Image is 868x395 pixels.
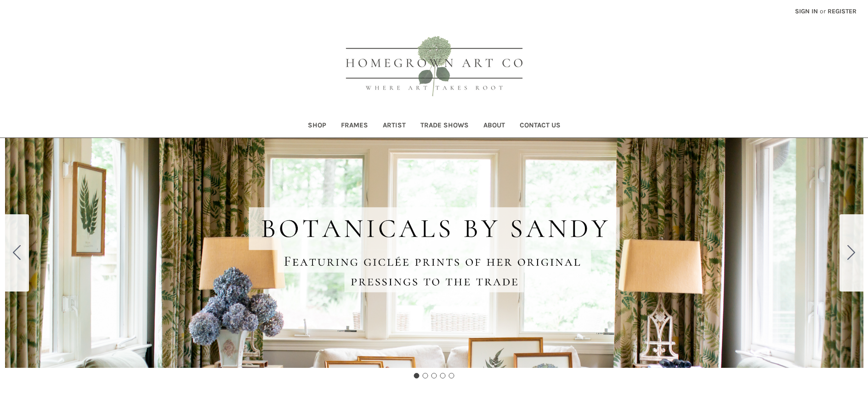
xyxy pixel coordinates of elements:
[819,6,827,16] span: or
[375,115,413,137] a: Artist
[5,214,29,292] button: Go to slide 5
[331,26,538,109] img: HOMEGROWN ART CO
[512,115,568,137] a: Contact Us
[334,115,375,137] a: Frames
[431,373,437,378] button: Go to slide 3
[840,214,863,292] button: Go to slide 2
[413,115,476,137] a: Trade Shows
[449,373,454,378] button: Go to slide 5
[440,373,446,378] button: Go to slide 4
[423,373,428,378] button: Go to slide 2
[476,115,512,137] a: About
[414,373,420,378] button: Go to slide 1
[301,115,334,137] a: Shop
